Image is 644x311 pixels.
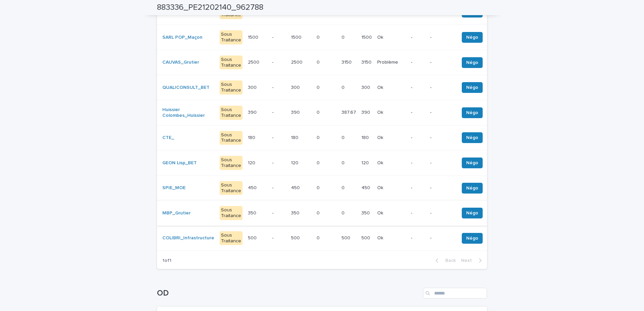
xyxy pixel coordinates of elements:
p: 0 [342,209,346,216]
p: - [272,85,285,91]
p: 0 [342,83,346,91]
p: - [272,235,285,241]
button: Négo [462,82,483,93]
p: - [272,135,285,141]
div: Search [423,288,487,299]
div: Sous Traitance [220,156,243,170]
p: 0 [317,33,321,40]
p: 120 [361,159,370,166]
p: 3150 [361,58,373,65]
div: Sous Traitance [220,80,243,95]
p: 3150 [342,58,353,65]
p: - [411,185,425,191]
div: Sous Traitance [220,30,243,44]
span: Négo [466,210,478,216]
tr: GEON Lisp_BET Sous Traitance120120 -120120 00 00 120120 OkOk --Négo [157,150,493,176]
tr: CAUVAS_Grutier Sous Traitance25002500 -25002500 00 31503150 31503150 ProblèmeProblème --Négo [157,50,493,75]
p: Ok [377,234,385,241]
p: 350 [361,209,371,216]
p: 390 [361,108,372,115]
p: 450 [291,184,301,191]
span: Négo [466,185,478,192]
p: 1500 [361,33,373,40]
button: Back [430,257,458,264]
div: Sous Traitance [220,106,243,120]
span: Négo [466,34,478,41]
p: Ok [377,209,385,216]
button: Négo [462,208,483,218]
p: - [272,110,285,115]
button: Négo [462,32,483,43]
p: 0 [317,234,321,241]
p: Ok [377,108,385,115]
p: - [411,235,425,241]
p: - [411,135,425,141]
span: Back [441,258,456,263]
p: - [272,60,285,65]
p: - [430,85,454,91]
h2: 883336_PE21202140_962788 [157,3,263,12]
p: - [411,210,425,216]
p: Ok [377,184,385,191]
div: Sous Traitance [220,206,243,220]
p: 180 [361,134,370,141]
p: 1500 [291,33,303,40]
p: - [272,185,285,191]
p: 180 [291,134,300,141]
p: 0 [317,209,321,216]
span: Next [461,258,476,263]
tr: Huissier Colombes_Huissier Sous Traitance390390 -390390 00 387.67387.67 390390 OkOk --Négo [157,100,493,125]
tr: QUALICONSULT_BET Sous Traitance300300 -300300 00 00 300300 OkOk --Négo [157,75,493,100]
button: Négo [462,132,483,143]
p: 0 [317,108,321,115]
a: Huissier Colombes_Huissier [162,107,214,118]
tr: SARL POP_Maçon Sous Traitance15001500 -15001500 00 00 15001500 OkOk --Négo [157,25,493,50]
div: Sous Traitance [220,56,243,70]
p: Ok [377,83,385,91]
p: - [411,35,425,40]
p: 180 [248,134,257,141]
p: 0 [317,58,321,65]
button: Next [458,257,487,264]
p: 300 [291,83,301,91]
p: 1 of 1 [157,252,177,269]
h1: OD [157,288,420,298]
p: 0 [317,184,321,191]
p: - [430,235,454,241]
a: SARL POP_Maçon [162,35,202,40]
p: 390 [291,108,301,115]
p: - [430,60,454,65]
tr: MBP_Grutier Sous Traitance350350 -350350 00 00 350350 OkOk --Négo [157,201,493,226]
div: Sous Traitance [220,181,243,195]
p: 2500 [291,58,304,65]
p: 2500 [248,58,261,65]
p: 0 [342,134,346,141]
p: 500 [291,234,301,241]
span: Négo [466,59,478,66]
p: Problème [377,58,399,65]
span: Négo [466,84,478,91]
p: 350 [291,209,301,216]
span: Négo [466,109,478,116]
tr: SPIE_MOE Sous Traitance450450 -450450 00 00 450450 OkOk --Négo [157,175,493,201]
p: - [272,35,285,40]
p: - [272,160,285,166]
p: 0 [317,83,321,91]
p: 500 [248,234,258,241]
a: SPIE_MOE [162,185,186,191]
p: - [430,185,454,191]
p: 0 [342,184,346,191]
p: Ok [377,134,385,141]
div: Sous Traitance [220,231,243,245]
p: - [411,110,425,115]
p: 120 [248,159,257,166]
span: Négo [466,235,478,242]
p: 300 [248,83,258,91]
tr: COLIBRI_Infrastructure Sous Traitance500500 -500500 00 500500 500500 OkOk --Négo [157,226,493,251]
p: 0 [317,134,321,141]
p: - [411,60,425,65]
p: 350 [248,209,258,216]
p: - [411,160,425,166]
button: Négo [462,158,483,168]
button: Négo [462,57,483,68]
